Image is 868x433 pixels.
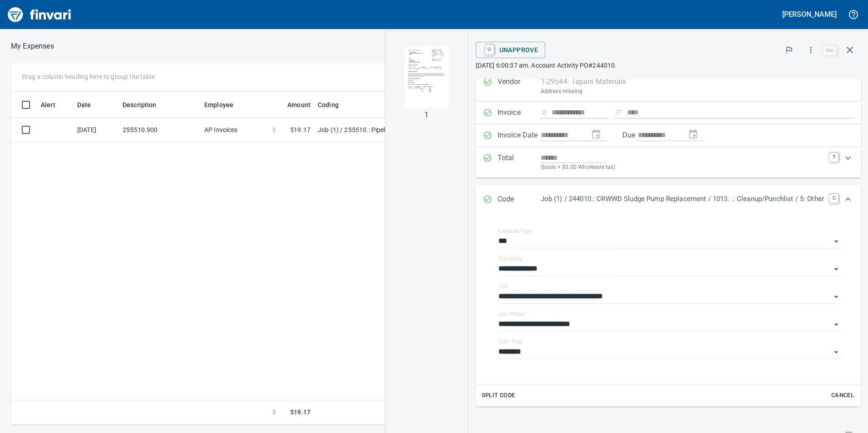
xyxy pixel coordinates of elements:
[498,256,522,261] label: Company
[829,153,838,162] a: T
[476,147,861,177] div: Expand
[11,41,54,52] nav: breadcrumb
[482,390,515,401] span: Split Code
[498,194,541,206] p: Code
[272,408,276,417] span: $
[830,346,843,359] button: Open
[396,46,458,108] img: Page 1
[290,408,311,417] span: 519.17
[801,40,821,60] button: More
[498,311,524,317] label: Job Phase
[476,185,861,215] div: Expand
[485,44,494,54] a: U
[830,263,843,276] button: Open
[11,41,54,52] p: My Expenses
[476,215,861,406] div: Expand
[318,99,339,110] span: Coding
[201,118,269,142] td: AP Invoices
[541,194,824,204] p: Job (1) / 244010.: CRWWD Sludge Pump Replacement / 1013. .: Cleanup/Punchlist / 5: Other
[780,7,839,21] button: [PERSON_NAME]
[483,42,538,58] span: Unapprove
[123,99,157,110] span: Description
[119,118,201,142] td: 255510.900
[821,39,861,61] span: Close invoice
[314,118,541,142] td: Job (1) / 255510.: Pipeline Road Waterline Resilience / 1110. .: Sheet Rental (ea) / 5: Other
[479,389,518,403] button: Split Code
[22,72,155,81] p: Drag a column heading here to group the table
[830,290,843,303] button: Open
[476,61,861,70] p: [DATE] 6:00:37 am. Account Activity PO#244010.
[498,284,508,289] label: Job
[424,109,429,120] p: 1
[498,153,541,172] p: Total
[77,99,103,110] span: Date
[830,235,843,248] button: Open
[476,42,546,58] button: UUnapprove
[41,99,55,110] span: Alert
[823,45,837,55] a: esc
[782,10,837,19] h5: [PERSON_NAME]
[318,99,350,110] span: Coding
[830,390,855,401] span: Cancel
[779,40,799,60] button: Flag
[276,99,311,110] span: Amount
[204,99,233,110] span: Employee
[272,125,276,134] span: $
[498,339,523,344] label: Cost Type
[77,99,91,110] span: Date
[541,163,824,172] p: (basis + $0.00 Wholesale tax)
[204,99,245,110] span: Employee
[830,318,843,331] button: Open
[290,125,311,134] span: 519.17
[74,118,119,142] td: [DATE]
[5,4,74,25] img: Finvari
[287,99,311,110] span: Amount
[498,228,532,234] label: Expense Type
[123,99,168,110] span: Description
[828,389,857,403] button: Cancel
[41,99,67,110] span: Alert
[829,194,838,203] a: C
